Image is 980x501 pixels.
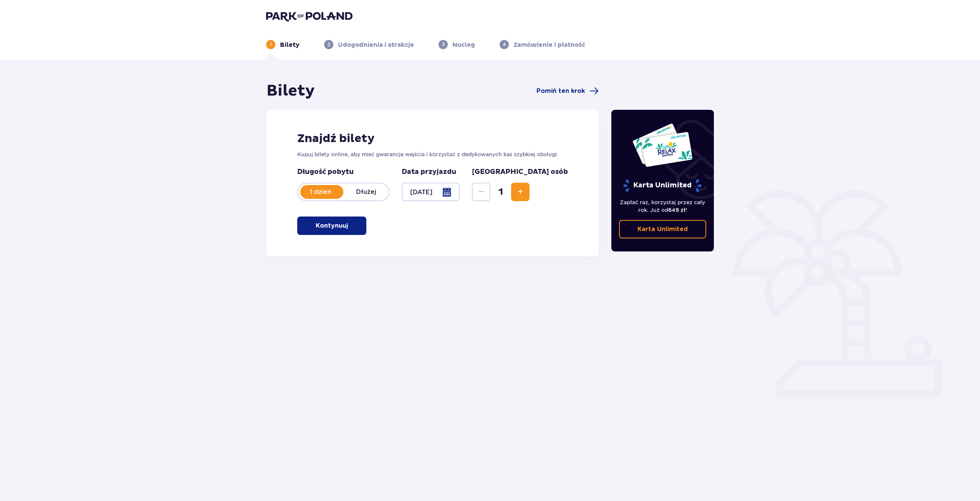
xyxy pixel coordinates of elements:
[637,225,688,233] p: Karta Unlimited
[619,198,707,214] p: Zapłać raz, korzystaj przez cały rok. Już od !
[270,41,272,48] p: 1
[492,186,510,198] span: 1
[472,167,568,177] p: [GEOGRAPHIC_DATA] osób
[668,207,685,213] span: 649 zł
[619,220,707,238] a: Karta Unlimited
[452,41,475,49] p: Nocleg
[402,167,456,177] p: Data przyjazdu
[280,41,300,49] p: Bilety
[316,222,348,230] p: Kontynuuj
[328,41,330,48] p: 2
[513,41,585,49] p: Zamówienie i płatność
[442,41,445,48] p: 3
[536,87,585,95] span: Pomiń ten krok
[298,188,343,196] p: 1 dzień
[338,41,414,49] p: Udogodnienia i atrakcje
[297,217,366,235] button: Kontynuuj
[297,167,389,177] p: Długość pobytu
[622,179,702,192] p: Karta Unlimited
[503,41,506,48] p: 4
[267,81,315,101] h1: Bilety
[343,188,389,196] p: Dłużej
[536,86,599,96] a: Pomiń ten krok
[472,183,490,201] button: Decrease
[297,150,568,158] p: Kupuj bilety online, aby mieć gwarancję wejścia i korzystać z dedykowanych kas szybkiej obsługi.
[297,131,568,146] h2: Znajdź bilety
[266,11,353,21] img: Park of Poland logo
[511,183,530,201] button: Increase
